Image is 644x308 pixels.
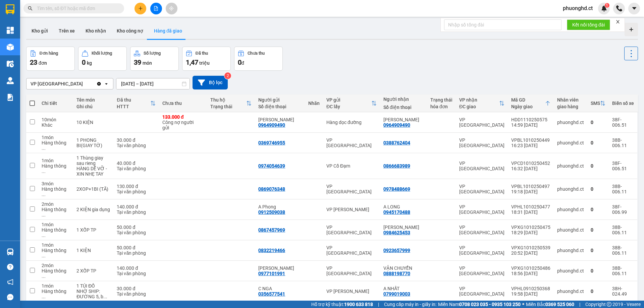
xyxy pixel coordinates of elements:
[383,204,424,209] div: A LONG
[258,209,285,215] div: 0912509038
[162,101,204,106] div: Chưa thu
[557,207,584,212] div: phuonghd.ct
[258,97,302,103] div: Người gửi
[459,286,504,297] div: VP [GEOGRAPHIC_DATA]
[42,283,70,289] div: 1 món
[511,117,550,122] div: HDD1110250575
[591,289,605,294] div: 0
[42,101,70,106] div: Chi tiết
[511,166,550,171] div: 16:32 [DATE]
[459,97,499,103] div: VP nhận
[612,225,634,235] div: 38B-006.11
[326,120,377,125] div: Hàng dọc đường
[238,58,241,66] span: 0
[459,161,504,171] div: VP [GEOGRAPHIC_DATA]
[40,51,58,56] div: Đơn hàng
[612,204,634,215] div: 38F-006.99
[76,155,110,166] div: 1 Thùng giay sau rieng
[606,3,608,8] span: 1
[7,27,14,34] img: dashboard-icon
[591,186,605,192] div: 0
[169,6,174,11] span: aim
[383,225,424,230] div: QUANG HUY
[258,248,285,253] div: 0832219466
[76,166,110,177] div: HÀNG DỄ VỠ - XIN NHẸ TAY
[117,286,156,291] div: 30.000 đ
[557,268,584,273] div: phuonghd.ct
[511,245,550,250] div: VPXG1010250539
[117,250,156,256] div: Tại văn phòng
[154,6,158,11] span: file-add
[143,60,152,66] span: món
[511,184,550,189] div: VPBL1010250497
[224,72,231,79] sup: 2
[42,186,70,197] div: Hàng thông thường
[258,227,285,233] div: 0867457969
[326,184,377,194] div: VP [GEOGRAPHIC_DATA]
[326,245,377,256] div: VP [GEOGRAPHIC_DATA]
[78,47,127,71] button: Khối lượng0kg
[511,271,550,276] div: 18:56 [DATE]
[511,286,550,291] div: VPHL0910250368
[258,265,302,271] div: ANH SƠN
[383,291,410,297] div: 0799019003
[26,23,53,39] button: Kho gửi
[87,60,92,66] span: kg
[7,248,14,255] img: warehouse-icon
[144,51,161,56] div: Số lượng
[326,97,371,103] div: VP gửi
[459,184,504,194] div: VP [GEOGRAPHIC_DATA]
[42,207,70,218] div: Hàng thông thường
[591,268,605,273] div: 0
[459,117,504,128] div: VP [GEOGRAPHIC_DATA]
[459,104,499,109] div: ĐC giao
[42,273,46,279] span: ...
[42,253,46,258] span: ...
[383,286,424,291] div: A NHẤT
[557,4,598,12] span: phuonghd.ct
[7,94,14,101] img: solution-icon
[42,294,46,299] span: ...
[76,283,110,289] div: 1 TÚI ĐỒ
[444,19,561,30] input: Nhập số tổng đài
[587,95,609,112] th: Toggle SortBy
[199,60,210,66] span: triệu
[42,289,70,299] div: Hàng thông thường
[511,204,550,209] div: VPHL1010250477
[438,301,521,308] span: Miền Nam
[116,78,190,89] input: Select a date range.
[612,101,634,106] div: Biển số xe
[42,212,46,218] span: ...
[308,101,320,106] div: Nhãn
[511,137,550,143] div: VPBL1010250449
[248,51,265,56] div: Chưa thu
[557,186,584,192] div: phuonghd.ct
[117,166,156,171] div: Tại văn phòng
[42,192,46,197] span: ...
[459,265,504,276] div: VP [GEOGRAPHIC_DATA]
[522,303,524,306] span: ⚪️
[511,104,545,109] div: Ngày giao
[511,265,550,271] div: VPXG1010250486
[42,145,46,151] span: ...
[117,271,156,276] div: Tại văn phòng
[42,248,70,258] div: Hàng thông thường
[104,81,109,86] svg: open
[456,95,508,112] th: Toggle SortBy
[42,158,70,163] div: 1 món
[42,268,70,279] div: Hàng thông thường
[186,58,198,66] span: 1,47
[612,184,634,194] div: 38B-006.11
[26,47,75,71] button: Đơn hàng23đơn
[84,80,84,87] input: Selected VP Hà Đông.
[117,291,156,297] div: Tại văn phòng
[459,302,521,307] strong: 0708 023 035 - 0935 103 250
[323,95,380,112] th: Toggle SortBy
[557,120,584,125] div: phuonghd.ct
[76,137,110,148] div: 1 PHONG BI(GIAY TỜ)
[511,143,550,148] div: 16:23 [DATE]
[82,58,86,66] span: 0
[430,104,452,109] div: hóa đơn
[326,289,377,294] div: VP [PERSON_NAME]
[591,207,605,212] div: 0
